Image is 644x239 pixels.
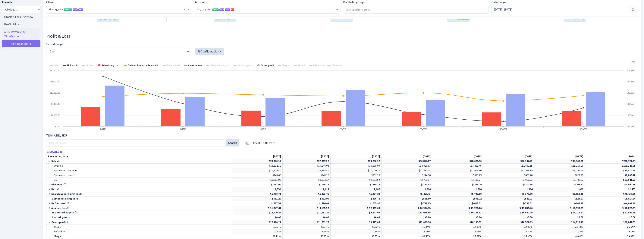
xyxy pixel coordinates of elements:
td: $12,320.23 [232,210,283,215]
td: $3,119.77 [432,178,483,182]
td: $-11,836.46 [483,206,534,210]
td: Sales [46,159,232,163]
td: $496.72 [331,196,382,201]
td: 22.43% [534,225,585,229]
td: $11,981.54 [381,168,432,173]
td: Total [585,154,637,159]
span: Sky Organics <span class="badge badge-success">Seller</span><span class="badge badge-primary">DSP... [195,6,340,13]
td: 39.38% [585,234,637,239]
span: Current [64,8,72,11]
td: $10,195.93 [432,220,483,225]
td: $-364.19 [534,201,585,206]
td: 1,614 [283,187,331,192]
text: 1920pcs [627,92,634,94]
td: $27,062.37 [283,159,331,163]
td: Cost of goods [46,215,232,220]
td: Parameter/Date [46,154,232,159]
td: $10,195.93 [432,210,483,215]
td: Refund cost [46,201,232,206]
td: $-705.97 [331,201,382,206]
input: Title, ASIN, SKU [46,139,226,146]
td: $3,614.84 [585,196,637,201]
td: $392.29 [331,173,382,178]
tspan: TACoS [298,64,305,67]
td: $0.00 [432,215,483,220]
td: 20.62% [331,225,382,229]
text: $4,000.00 [51,114,60,116]
td: $3,868.23 [483,178,534,182]
span: [DATE] [423,155,431,158]
td: Margin [46,234,232,239]
td: $33,367.61 [534,159,585,163]
td: 1.35% [534,229,585,234]
span: [DATE] [321,155,329,158]
td: $3,782.18 [534,178,585,182]
td: $28,626.90 [432,159,483,163]
td: Sponsored brand [46,173,232,178]
tspan: Refund cost [167,64,180,67]
span: Remove all items [184,8,185,11]
td: 2.08% [232,229,283,234]
tspan: Discounts [331,64,342,67]
label: Oldest To Newest [252,141,275,145]
td: $0.00 [381,215,432,220]
td: $12,320.23 [232,220,283,225]
td: 2.05% [432,229,483,234]
td: $622.86 [534,173,585,178]
text: [DATE] [180,128,186,130]
text: $12,000.00 [50,92,60,94]
td: $0.00 [331,215,382,220]
text: [DATE] [500,128,507,130]
td: DSP [46,178,232,182]
a: Profit & Loss [2,21,39,28]
label: Period range: [46,42,63,46]
td: $-706.51 [483,201,534,206]
td: $82,042.83 [585,220,637,225]
tspan: Sales [54,64,60,67]
td: $14,712.37 [534,210,585,215]
td: 1,804 [483,187,534,192]
td: 41.11% [232,234,283,239]
td: 35.62% [432,234,483,239]
text: 1680pcs [627,114,634,116]
td: $11,126.50 [232,168,283,173]
td: 22.09% [432,225,483,229]
td: $28,250.12 [331,159,382,163]
td: $511.80 [381,196,432,201]
td: $14,712.37 [534,220,585,225]
tspan: Amazon fees [188,64,202,67]
td: $529.73 [483,196,534,201]
tspan: Refund % [313,64,324,67]
a: Edit Dashboard [2,40,40,47]
td: 1,826 [381,187,432,192]
td: $11,731.20 [283,220,331,225]
a: Profit & Loss Overview [2,13,39,21]
td: $527.27 [534,196,585,201]
td: $-76,828.07 [585,206,637,210]
td: $244.86 [381,173,432,178]
td: 21.14% [585,225,637,229]
button: Configuration [195,48,224,55]
td: 19.93% [232,225,283,229]
td: Gross profit [46,220,232,225]
td: $-228.29 [432,182,483,187]
td: $-487.58 [232,201,283,206]
span: DSP [73,8,78,11]
td: TACoS [46,225,232,229]
td: $-414.08 [283,201,331,206]
td: $575.22 [432,196,483,201]
td: 34.86% [483,234,534,239]
span: AMC [78,8,83,11]
td: $9,477.05 [331,220,382,225]
td: $15,312.11 [232,163,283,168]
td: Search advertising cost [46,192,232,196]
td: 19.34% [381,225,432,229]
td: $0.00 [534,215,585,220]
td: $13,482.48 [432,163,483,168]
td: $0.00 [585,215,637,220]
tspan: Advertising cost [102,64,119,67]
td: $-10,598.85 [534,206,585,210]
td: $0.00 [232,215,283,220]
span: AMC [225,8,230,11]
tspan: Gross profit [261,64,274,67]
